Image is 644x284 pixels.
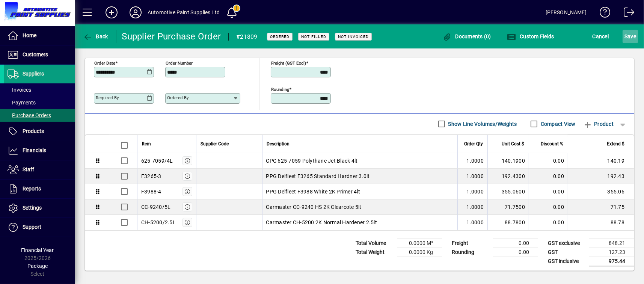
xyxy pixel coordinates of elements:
div: Supplier Purchase Order [122,30,221,42]
span: Custom Fields [507,33,554,39]
label: Show Line Volumes/Weights [447,120,517,128]
span: Reports [23,186,41,192]
div: F3988-4 [141,188,161,195]
span: Home [23,32,36,38]
span: Payments [8,100,36,106]
a: Support [4,218,75,237]
button: Back [81,30,110,43]
span: Carmaster CH-5200 2K Normal Hardener 2.5lt [266,219,377,226]
button: Profile [124,6,148,19]
td: 140.1900 [487,153,529,169]
a: Knowledge Base [594,2,611,26]
td: Total Volume [352,239,397,248]
label: Compact View [539,120,576,128]
span: Invoices [8,87,31,93]
span: Customers [23,51,48,57]
td: 192.4300 [487,169,529,184]
a: Payments [4,96,75,109]
a: Settings [4,199,75,218]
a: Logout [618,2,635,26]
td: 127.23 [589,248,634,257]
span: Order Qty [464,140,483,148]
td: 88.78 [568,215,634,230]
span: CPC 625-7059 Polythane Jet Black 4lt [266,157,358,165]
td: Rounding [448,248,493,257]
td: 975.44 [589,257,634,266]
mat-label: Required by [96,95,119,100]
td: 1.0000 [457,153,487,169]
mat-label: Ordered by [167,95,189,100]
span: Staff [23,166,34,172]
div: Automotive Paint Supplies Ltd [148,6,220,18]
span: Not Filled [301,34,326,39]
span: Support [23,224,41,230]
td: GST exclusive [544,239,589,248]
td: 0.00 [529,184,568,199]
span: Documents (0) [442,33,491,39]
a: Financials [4,141,75,160]
span: Carmaster CC-9240 HS 2K Clearcote 5lt [266,203,362,211]
span: PPG Delfleet F3988 White 2K Primer 4lt [266,188,360,195]
button: Custom Fields [505,30,556,43]
td: GST [544,248,589,257]
td: 140.19 [568,153,634,169]
button: Documents (0) [440,30,493,43]
mat-label: Order date [94,60,115,65]
div: [PERSON_NAME] [546,6,587,18]
td: GST inclusive [544,257,589,266]
span: PPG Delfleet F3265 Standard Hardner 3.0lt [266,172,370,180]
button: Cancel [591,30,611,43]
div: #21809 [236,31,258,43]
span: Back [83,33,108,39]
td: 0.00 [529,153,568,169]
span: ave [624,30,636,42]
span: Suppliers [23,71,44,77]
span: Product [583,118,614,130]
td: Freight [448,239,493,248]
a: Staff [4,160,75,179]
td: 1.0000 [457,184,487,199]
button: Add [100,6,124,19]
span: Settings [23,205,42,211]
td: 0.0000 M³ [397,239,442,248]
td: 355.0600 [487,184,529,199]
a: Purchase Orders [4,109,75,122]
td: 0.00 [529,199,568,215]
div: CC-9240/5L [141,203,171,211]
span: Package [27,263,48,269]
span: Financials [23,147,46,153]
a: Customers [4,45,75,64]
mat-label: Order number [166,60,193,65]
span: S [624,33,627,39]
td: 0.00 [493,239,538,248]
a: Reports [4,180,75,198]
div: CH-5200/2.5L [141,219,176,226]
td: 71.7500 [487,199,529,215]
span: Products [23,128,44,134]
span: Description [267,140,290,148]
span: Cancel [593,30,609,42]
td: 1.0000 [457,215,487,230]
td: 0.00 [493,248,538,257]
span: Purchase Orders [8,112,51,118]
td: 0.0000 Kg [397,248,442,257]
mat-label: Rounding [271,86,289,92]
td: 355.06 [568,184,634,199]
td: 0.00 [529,169,568,184]
span: Not Invoiced [338,34,369,39]
span: Ordered [270,34,290,39]
td: 1.0000 [457,169,487,184]
span: Financial Year [21,247,54,253]
mat-label: Freight (GST excl) [271,60,306,65]
button: Save [623,30,638,43]
button: Product [579,117,617,131]
span: Discount % [541,140,563,148]
span: Unit Cost $ [502,140,524,148]
a: Products [4,122,75,141]
span: Extend $ [607,140,624,148]
td: 71.75 [568,199,634,215]
a: Home [4,26,75,45]
span: Item [142,140,151,148]
td: 88.7800 [487,215,529,230]
td: 1.0000 [457,199,487,215]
